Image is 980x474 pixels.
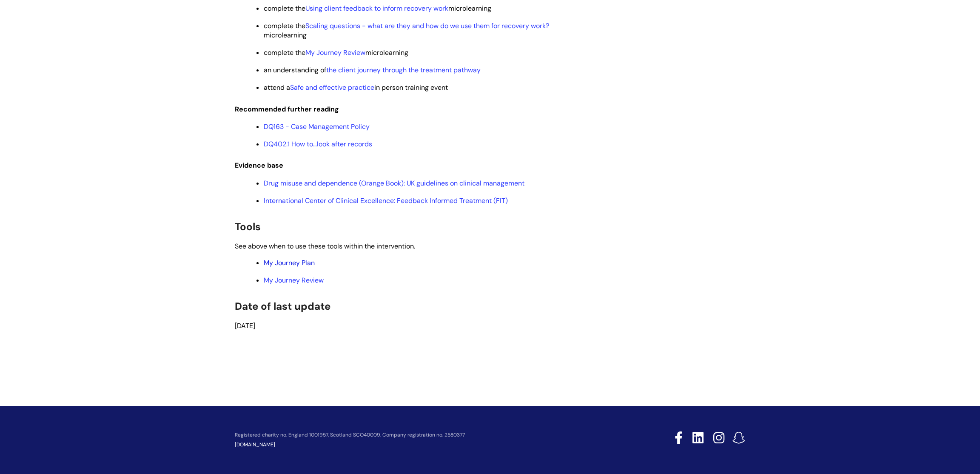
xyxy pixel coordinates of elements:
[235,441,275,448] a: [DOMAIN_NAME]
[264,196,508,205] a: International Center of Clinical Excellence: Feedback Informed Treatment (FIT)
[264,179,524,188] a: Drug misuse and dependence (Orange Book): UK guidelines on clinical management
[235,161,283,170] span: Evidence base
[264,4,491,13] span: complete the microlearning
[264,48,408,57] span: complete the microlearning
[264,21,549,40] span: complete the microlearning
[264,66,482,74] span: an understanding of
[264,83,448,92] span: attend a in person training event
[305,21,549,30] a: Scaling questions - what are they and how do we use them for recovery work?
[235,300,330,313] span: Date of last update
[305,4,448,13] a: Using client feedback to inform recovery work
[290,83,374,92] a: Safe and effective practice
[326,66,481,74] a: the client journey through the treatment pathway
[235,432,614,438] p: Registered charity no. England 1001957, Scotland SCO40009. Company registration no. 2580377
[264,140,372,148] a: DQ402.1 How to…look after records
[235,321,255,330] span: [DATE]
[235,105,339,114] span: Recommended further reading
[264,276,324,285] a: My Journey Review
[235,242,415,251] span: See above when to use these tools within the intervention.
[264,122,370,131] a: DQ163 - Case Management Policy
[235,220,261,233] span: Tools
[305,48,365,57] a: My Journey Review
[264,258,315,267] a: My Journey Plan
